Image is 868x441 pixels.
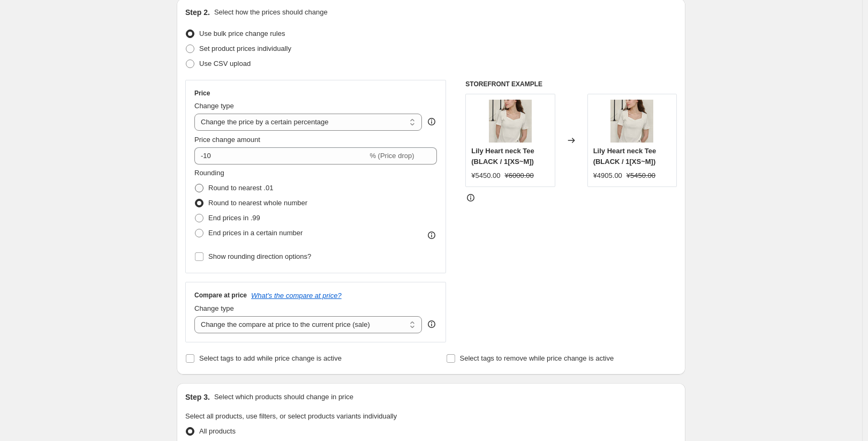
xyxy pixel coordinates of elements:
[199,427,236,435] span: All products
[185,7,210,18] h2: Step 2.
[185,412,397,420] span: Select all products, use filters, or select products variants individually
[471,170,500,181] div: ¥5450.00
[627,170,655,181] strike: ¥5450.00
[194,136,260,144] span: Price change amount
[199,59,251,68] span: Use CSV upload
[251,291,342,300] button: What's the compare at price?
[460,354,614,362] span: Select tags to remove while price change is active
[426,116,437,127] div: help
[214,392,353,402] p: Select which products should change in price
[593,147,656,166] span: Lily Heart neck Tee (BLACK / 1[XS~M])
[593,170,622,181] div: ¥4905.00
[465,80,677,88] h6: STOREFRONT EXAMPLE
[194,147,367,165] input: -15
[505,170,534,181] strike: ¥6000.00
[214,7,328,18] p: Select how the prices should change
[199,44,291,53] span: Set product prices individually
[369,152,414,160] span: % (Price drop)
[471,147,534,166] span: Lily Heart neck Tee (BLACK / 1[XS~M])
[199,354,342,362] span: Select tags to add while price change is active
[610,100,653,143] img: lily_ivory_12_80x.jpg
[194,89,210,98] h3: Price
[208,214,260,222] span: End prices in .99
[194,169,224,177] span: Rounding
[426,319,437,330] div: help
[208,184,273,192] span: Round to nearest .01
[194,291,247,300] h3: Compare at price
[208,199,307,207] span: Round to nearest whole number
[199,29,285,38] span: Use bulk price change rules
[185,392,210,402] h2: Step 3.
[194,102,234,110] span: Change type
[194,304,234,312] span: Change type
[208,252,311,260] span: Show rounding direction options?
[208,229,303,237] span: End prices in a certain number
[489,100,532,143] img: lily_ivory_12_80x.jpg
